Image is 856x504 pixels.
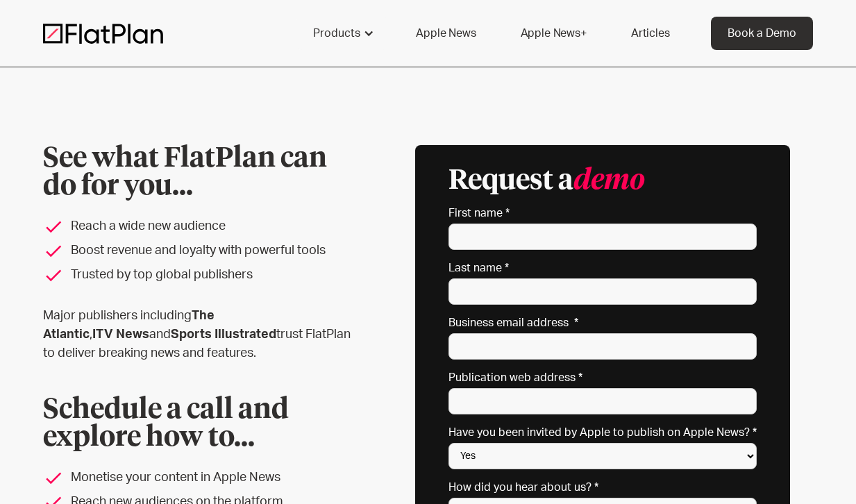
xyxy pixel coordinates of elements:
[448,426,757,439] label: Have you been invited by Apple to publish on Apple News? *
[711,17,813,50] a: Book a Demo
[43,266,359,285] li: Trusted by top global publishers
[171,328,276,341] strong: Sports Illustrated
[399,17,492,50] a: Apple News
[92,328,149,341] strong: ITV News
[448,206,757,220] label: First name *
[573,167,645,195] em: demo
[504,17,603,50] a: Apple News+
[43,242,359,260] li: Boost revenue and loyalty with powerful tools
[43,145,359,201] h1: See what FlatPlan can do for you...
[43,469,359,487] li: Monetise your content in Apple News
[448,371,757,385] label: Publication web address *
[448,167,645,195] h3: Request a
[43,307,359,363] p: Major publishers including , and trust FlatPlan to deliver breaking news and features.
[43,396,359,452] h2: Schedule a call and explore how to...
[448,480,757,494] label: How did you hear about us? *
[43,217,359,236] li: Reach a wide new audience
[296,17,388,50] div: Products
[614,17,687,50] a: Articles
[728,25,796,42] div: Book a Demo
[313,25,360,42] div: Products
[448,316,757,330] label: Business email address *
[448,261,757,275] label: Last name *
